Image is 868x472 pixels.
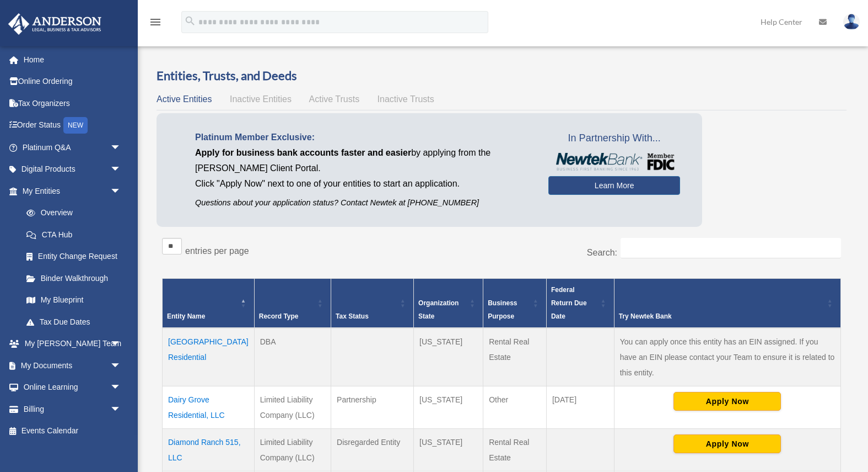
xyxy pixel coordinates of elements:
[548,130,680,147] span: In Partnership With...
[546,279,614,328] th: Federal Return Due Date: Activate to sort
[163,328,255,386] td: [GEOGRAPHIC_DATA] Residential
[254,279,331,328] th: Record Type: Activate to sort
[414,386,483,429] td: [US_STATE]
[195,130,532,145] p: Platinum Member Exclusive:
[15,202,127,224] a: Overview
[8,333,138,355] a: My [PERSON_NAME] Teamarrow_drop_down
[483,328,547,386] td: Rental Real Estate
[331,279,414,328] th: Tax Status: Activate to sort
[619,310,824,323] div: Try Newtek Bank
[673,392,781,411] button: Apply Now
[254,328,331,386] td: DBA
[8,420,138,442] a: Events Calendar
[488,299,517,320] span: Business Purpose
[254,429,331,471] td: Limited Liability Company (LLC)
[8,114,138,137] a: Order StatusNEW
[309,94,360,104] span: Active Trusts
[15,267,132,289] a: Binder Walkthrough
[195,148,411,157] span: Apply for business bank accounts faster and easier
[331,429,414,471] td: Disregarded Entity
[614,279,840,328] th: Try Newtek Bank : Activate to sort
[110,180,132,203] span: arrow_drop_down
[163,386,255,429] td: Dairy Grove Residential, LLC
[483,386,547,429] td: Other
[414,429,483,471] td: [US_STATE]
[8,49,138,71] a: Home
[230,94,292,104] span: Inactive Entities
[15,311,132,333] a: Tax Due Dates
[8,158,138,181] a: Digital Productsarrow_drop_down
[483,429,547,471] td: Rental Real Estate
[8,398,138,420] a: Billingarrow_drop_down
[157,94,212,104] span: Active Entities
[483,279,547,328] th: Business Purpose: Activate to sort
[157,67,847,84] h3: Entities, Trusts, and Deeds
[8,71,138,93] a: Online Ordering
[551,286,587,320] span: Federal Return Due Date
[15,224,132,246] a: CTA Hub
[184,15,196,27] i: search
[110,136,132,159] span: arrow_drop_down
[8,92,138,114] a: Tax Organizers
[546,386,614,429] td: [DATE]
[8,136,138,158] a: Platinum Q&Aarrow_drop_down
[254,386,331,429] td: Limited Liability Company (LLC)
[63,117,88,134] div: NEW
[587,248,617,257] label: Search:
[259,312,299,320] span: Record Type
[673,434,781,453] button: Apply Now
[614,328,840,386] td: You can apply once this entity has an EIN assigned. If you have an EIN please contact your Team t...
[185,246,249,256] label: entries per page
[8,354,138,376] a: My Documentsarrow_drop_down
[110,398,132,421] span: arrow_drop_down
[8,180,132,202] a: My Entitiesarrow_drop_down
[149,15,162,29] i: menu
[548,176,680,195] a: Learn More
[110,376,132,399] span: arrow_drop_down
[5,13,105,35] img: Anderson Advisors Platinum Portal
[167,312,205,320] span: Entity Name
[414,279,483,328] th: Organization State: Activate to sort
[414,328,483,386] td: [US_STATE]
[110,333,132,356] span: arrow_drop_down
[418,299,459,320] span: Organization State
[15,246,132,268] a: Entity Change Request
[195,196,532,210] p: Questions about your application status? Contact Newtek at [PHONE_NUMBER]
[843,14,860,30] img: User Pic
[163,279,255,328] th: Entity Name: Activate to invert sorting
[195,176,532,192] p: Click "Apply Now" next to one of your entities to start an application.
[195,145,532,176] p: by applying from the [PERSON_NAME] Client Portal.
[15,289,132,311] a: My Blueprint
[163,429,255,471] td: Diamond Ranch 515, LLC
[110,158,132,181] span: arrow_drop_down
[336,312,369,320] span: Tax Status
[331,386,414,429] td: Partnership
[149,19,162,29] a: menu
[110,354,132,377] span: arrow_drop_down
[8,376,138,399] a: Online Learningarrow_drop_down
[378,94,434,104] span: Inactive Trusts
[554,153,675,171] img: NewtekBankLogoSM.png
